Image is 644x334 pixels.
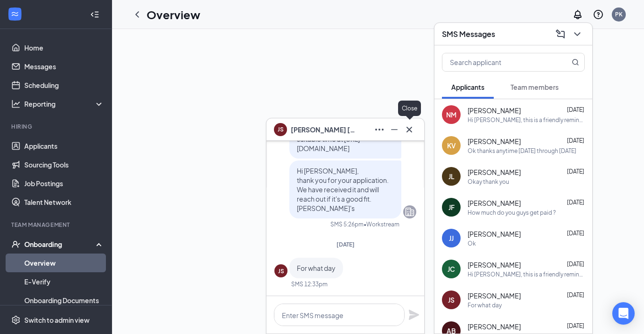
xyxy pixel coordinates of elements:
[468,291,521,300] span: [PERSON_NAME]
[468,270,585,278] div: Hi [PERSON_NAME], this is a friendly reminder. Your interview with [PERSON_NAME]'s for In-Store T...
[389,124,400,135] svg: Minimize
[24,38,104,57] a: Home
[567,168,584,175] span: [DATE]
[567,291,584,298] span: [DATE]
[404,124,415,135] svg: Cross
[374,124,385,135] svg: Ellipses
[24,76,104,94] a: Scheduling
[572,9,583,20] svg: Notifications
[567,106,584,113] span: [DATE]
[24,315,90,325] div: Switch to admin view
[24,291,104,310] a: Onboarding Documents
[468,301,502,309] div: For what day
[448,295,455,305] div: JS
[468,322,521,331] span: [PERSON_NAME]
[404,206,415,218] svg: Company
[572,58,579,66] svg: MagnifyingGlass
[448,172,455,181] div: JL
[24,155,104,174] a: Sourcing Tools
[468,198,521,208] span: [PERSON_NAME]
[448,203,455,212] div: JF
[11,99,21,109] svg: Analysis
[451,83,484,91] span: Applicants
[24,240,96,249] div: Onboarding
[24,272,104,291] a: E-Verify
[24,254,104,272] a: Overview
[402,122,417,137] button: Cross
[570,27,585,42] button: ChevronDown
[278,267,284,275] div: JS
[291,124,356,135] span: [PERSON_NAME] [PERSON_NAME]
[398,101,421,116] div: Close
[615,10,623,18] div: PK
[448,264,455,274] div: JC
[468,240,476,247] div: Ok
[612,302,635,325] div: Open Intercom Messenger
[11,123,102,131] div: Hiring
[553,27,568,42] button: ComposeMessage
[567,322,584,329] span: [DATE]
[364,220,399,228] span: • Workstream
[593,9,604,20] svg: QuestionInfo
[468,178,509,186] div: Okay thank you
[90,10,99,19] svg: Collapse
[468,147,576,155] div: Ok thanks anytime [DATE] through [DATE]
[468,106,521,115] span: [PERSON_NAME]
[10,9,20,19] svg: WorkstreamLogo
[446,110,456,119] div: NM
[297,264,336,272] span: For what day
[11,315,21,325] svg: Settings
[442,53,553,71] input: Search applicant
[408,309,420,320] svg: Plane
[132,9,143,20] svg: ChevronLeft
[147,7,200,22] h1: Overview
[468,116,585,124] div: Hi [PERSON_NAME], this is a friendly reminder. Your interview with [PERSON_NAME]'s for In-Store T...
[11,240,21,249] svg: UserCheck
[24,193,104,211] a: Talent Network
[567,199,584,206] span: [DATE]
[11,221,102,229] div: Team Management
[449,233,454,243] div: JJ
[468,167,521,177] span: [PERSON_NAME]
[24,57,104,76] a: Messages
[511,83,559,91] span: Team members
[555,29,566,40] svg: ComposeMessage
[468,229,521,239] span: [PERSON_NAME]
[572,29,583,40] svg: ChevronDown
[372,122,387,137] button: Ellipses
[468,137,521,146] span: [PERSON_NAME]
[297,167,389,212] span: Hi [PERSON_NAME], thank you for your application. We have received it and will reach out if it's ...
[330,220,364,228] div: SMS 5:26pm
[468,260,521,269] span: [PERSON_NAME]
[336,241,355,248] span: [DATE]
[24,137,104,155] a: Applicants
[291,280,328,288] div: SMS 12:33pm
[442,29,495,39] h3: SMS Messages
[24,99,105,109] div: Reporting
[24,174,104,193] a: Job Postings
[567,261,584,268] span: [DATE]
[447,141,456,150] div: KV
[387,122,402,137] button: Minimize
[567,137,584,144] span: [DATE]
[468,209,556,217] div: How much do you guys get paid ?
[567,230,584,237] span: [DATE]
